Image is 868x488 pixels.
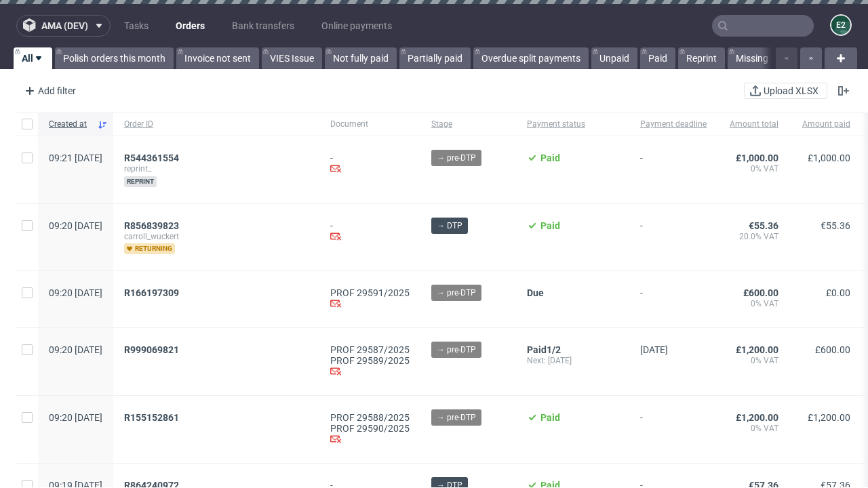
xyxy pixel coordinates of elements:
[16,15,111,37] button: ama (dev)
[728,47,808,69] a: Missing invoice
[761,86,821,96] span: Upload XLSX
[540,152,560,163] span: Paid
[831,16,850,35] figcaption: e2
[330,412,410,423] a: PROF 29588/2025
[224,15,302,37] a: Bank transfers
[640,152,707,187] span: -
[527,356,548,365] span: Next:
[262,47,322,69] a: VIES Issue
[749,220,778,231] span: €55.36
[527,344,547,355] span: Paid
[124,412,182,423] a: R155152861
[124,287,182,298] a: R166197309
[49,344,102,355] span: 09:20 [DATE]
[736,152,778,163] span: £1,000.00
[473,47,589,69] a: Overdue split payments
[431,119,505,130] span: Stage
[640,412,707,447] span: -
[808,152,850,163] span: £1,000.00
[743,287,778,298] span: £600.00
[124,152,179,163] span: R544361554
[640,344,668,355] span: [DATE]
[540,412,560,423] span: Paid
[728,231,778,242] span: 20.0% VAT
[41,21,88,30] span: ama (dev)
[527,119,618,130] span: Payment status
[330,355,410,366] a: PROF 29589/2025
[800,119,850,130] span: Amount paid
[678,47,725,69] a: Reprint
[591,47,637,69] a: Unpaid
[325,47,397,69] a: Not fully paid
[124,287,179,298] span: R166197309
[124,119,309,130] span: Order ID
[124,152,182,163] a: R544361554
[330,220,410,244] div: -
[736,412,778,423] span: £1,200.00
[821,220,850,231] span: €55.36
[399,47,471,69] a: Partially paid
[728,119,778,130] span: Amount total
[744,83,827,99] button: Upload XLSX
[808,412,850,423] span: £1,200.00
[640,119,707,130] span: Payment deadline
[826,287,850,298] span: £0.00
[728,355,778,366] span: 0% VAT
[437,287,476,299] span: → pre-DTP
[124,231,309,242] span: carroll_wuckert
[124,220,182,231] a: R856839823
[124,176,157,187] span: reprint
[330,287,410,298] a: PROF 29591/2025
[330,119,410,130] span: Document
[124,243,175,254] span: returning
[14,47,52,69] a: All
[437,152,476,164] span: → pre-DTP
[437,411,476,424] span: → pre-DTP
[55,47,174,69] a: Polish orders this month
[330,152,410,176] div: -
[330,344,410,355] a: PROF 29587/2025
[176,47,259,69] a: Invoice not sent
[547,344,561,355] span: 1/2
[124,163,309,174] span: reprint_
[124,344,182,355] a: R999069821
[728,298,778,309] span: 0% VAT
[540,220,560,231] span: Paid
[437,344,476,356] span: → pre-DTP
[330,423,410,434] a: PROF 29590/2025
[313,15,400,37] a: Online payments
[640,287,707,311] span: -
[548,356,572,365] span: [DATE]
[124,344,179,355] span: R999069821
[49,220,102,231] span: 09:20 [DATE]
[527,287,544,298] span: Due
[437,220,462,232] span: → DTP
[116,15,157,37] a: Tasks
[124,412,179,423] span: R155152861
[49,152,102,163] span: 09:21 [DATE]
[728,163,778,174] span: 0% VAT
[49,287,102,298] span: 09:20 [DATE]
[640,47,675,69] a: Paid
[815,344,850,355] span: £600.00
[736,344,778,355] span: £1,200.00
[640,220,707,254] span: -
[167,15,213,37] a: Orders
[124,220,179,231] span: R856839823
[19,80,79,102] div: Add filter
[49,119,92,130] span: Created at
[728,423,778,434] span: 0% VAT
[49,412,102,423] span: 09:20 [DATE]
